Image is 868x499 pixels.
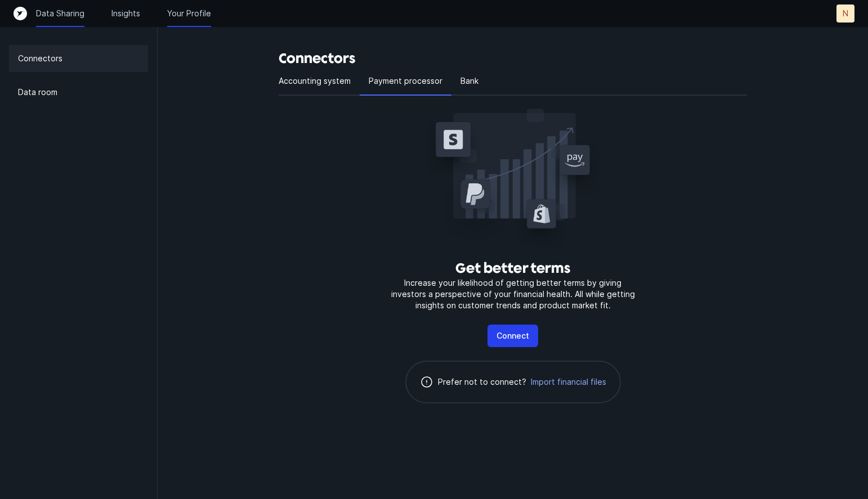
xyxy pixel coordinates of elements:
[496,329,529,343] p: Connect
[531,376,606,388] span: Import financial files
[279,50,747,68] h3: Connectors
[36,8,84,19] a: Data Sharing
[9,79,148,106] a: Data room
[438,375,526,389] p: Prefer not to connect?
[279,74,351,88] p: Accounting system
[111,8,140,19] a: Insights
[369,74,442,88] p: Payment processor
[18,86,57,99] p: Data room
[460,74,478,88] p: Bank
[487,325,538,347] button: Connect
[167,8,211,19] a: Your Profile
[9,45,148,72] a: Connectors
[387,277,639,311] p: Increase your likelihood of getting better terms by giving investors a perspective of your financ...
[836,5,854,23] button: N
[423,105,603,250] img: Get better terms
[18,52,62,65] p: Connectors
[455,259,570,277] h3: Get better terms
[843,8,848,19] p: N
